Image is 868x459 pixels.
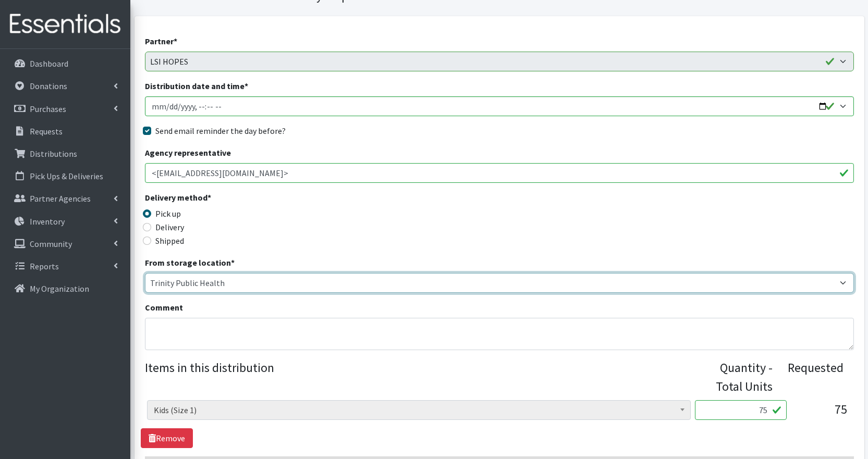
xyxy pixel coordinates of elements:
span: Kids (Size 1) [147,400,691,420]
p: Pick Ups & Deliveries [30,171,103,181]
p: Community [30,239,72,249]
label: Comment [145,301,183,314]
div: Requested [783,358,843,396]
p: Dashboard [30,58,68,69]
a: Purchases [4,98,126,119]
label: Pick up [155,207,181,220]
label: Distribution date and time [145,80,248,92]
p: Requests [30,126,63,137]
label: Shipped [155,234,184,247]
a: Community [4,233,126,254]
a: Inventory [4,211,126,232]
div: Quantity - Total Units [712,358,773,396]
abbr: required [207,192,211,203]
p: Distributions [30,148,77,159]
div: 75 [795,400,847,428]
a: My Organization [4,278,126,299]
p: Inventory [30,216,65,227]
label: From storage location [145,256,235,269]
legend: Delivery method [145,191,322,207]
a: Donations [4,76,126,96]
abbr: required [244,81,248,91]
p: Purchases [30,104,66,114]
input: Quantity [695,400,787,420]
label: Send email reminder the day before? [155,125,286,137]
a: Requests [4,121,126,142]
label: Partner [145,35,177,47]
a: Reports [4,256,126,277]
p: My Organization [30,283,89,294]
a: Pick Ups & Deliveries [4,166,126,187]
label: Agency representative [145,146,231,159]
a: Dashboard [4,53,126,74]
abbr: required [231,257,235,268]
p: Partner Agencies [30,193,91,204]
img: HumanEssentials [4,7,126,42]
abbr: required [174,36,177,46]
legend: Items in this distribution [145,358,712,392]
a: Remove [141,428,193,448]
a: Partner Agencies [4,188,126,209]
p: Reports [30,261,59,271]
label: Delivery [155,221,184,233]
p: Donations [30,81,67,91]
a: Distributions [4,143,126,164]
span: Kids (Size 1) [154,403,684,417]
